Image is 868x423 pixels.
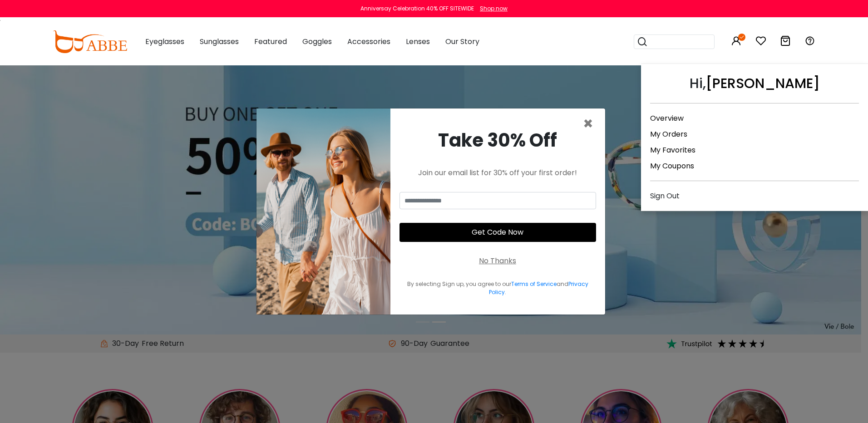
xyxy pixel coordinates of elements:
span: Featured [254,36,287,47]
a: Terms of Service [511,280,557,288]
span: Our Story [445,36,479,47]
span: Lenses [406,36,430,47]
div: By selecting Sign up, you agree to our and . [399,280,596,296]
button: Close [583,116,593,132]
a: My Orders [650,129,687,139]
a: Privacy Policy [489,280,588,296]
span: Accessories [347,36,390,47]
a: [PERSON_NAME] [706,74,820,93]
a: My Coupons [650,161,694,171]
div: No Thanks [479,256,516,266]
a: Shop now [475,5,508,12]
img: abbeglasses.com [53,30,127,53]
button: Get Code Now [399,223,596,242]
div: Anniversay Celebration 40% OFF SITEWIDE [360,5,474,13]
span: Sunglasses [200,36,239,47]
div: Take 30% Off [399,127,596,154]
span: Eyeglasses [145,36,184,47]
div: Sign Out [650,190,859,202]
a: Overview [650,113,684,123]
div: Shop now [480,5,508,13]
span: × [583,112,593,135]
img: welcome [256,108,390,315]
div: Join our email list for 30% off your first order! [399,167,596,178]
a: My Favorites [650,145,695,155]
div: Hi, [650,73,859,103]
span: Goggles [302,36,332,47]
